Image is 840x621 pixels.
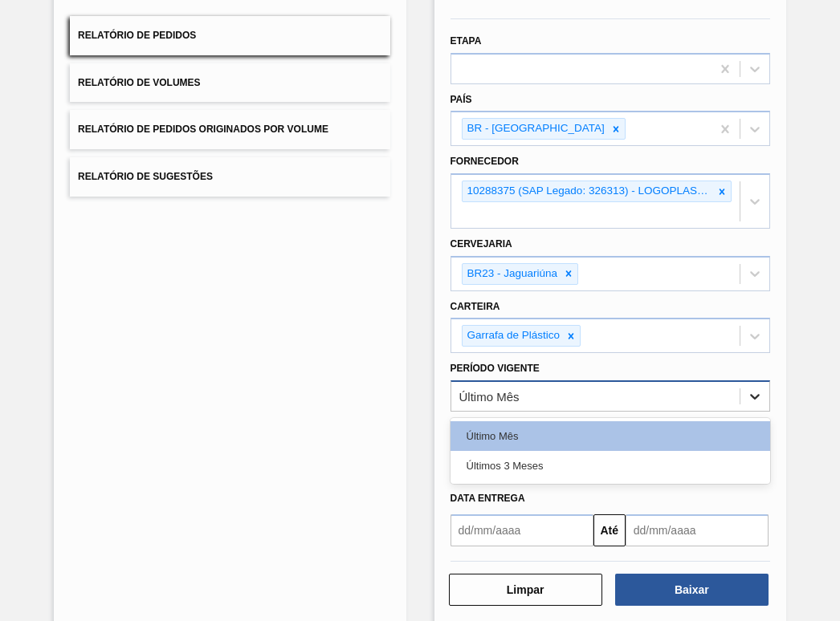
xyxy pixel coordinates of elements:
div: BR - [GEOGRAPHIC_DATA] [463,119,607,139]
label: Período Vigente [451,363,540,374]
button: Relatório de Pedidos [70,16,389,55]
span: Data Entrega [451,493,525,504]
div: Último Mês [451,421,770,451]
div: Garrafa de Plástico [463,326,563,346]
div: 10288375 (SAP Legado: 326313) - LOGOPLASTE DO BRASIL LTDA [463,181,713,201]
button: Limpar [449,574,602,606]
input: dd/mm/aaaa [626,514,769,546]
div: Últimos 3 Meses [451,451,770,481]
span: Relatório de Sugestões [78,171,213,182]
div: BR23 - Jaguariúna [463,264,561,284]
span: Relatório de Volumes [78,77,200,88]
label: Fornecedor [451,156,519,167]
label: País [451,94,472,105]
span: Relatório de Pedidos [78,30,196,41]
button: Baixar [615,574,769,606]
span: Relatório de Pedidos Originados por Volume [78,124,328,135]
div: Último Mês [459,390,520,404]
button: Até [593,514,626,546]
button: Relatório de Volumes [70,63,389,103]
label: Carteira [451,301,500,312]
input: dd/mm/aaaa [451,514,593,546]
button: Relatório de Pedidos Originados por Volume [70,110,389,149]
label: Etapa [451,35,482,47]
label: Cervejaria [451,238,512,250]
button: Relatório de Sugestões [70,157,389,197]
